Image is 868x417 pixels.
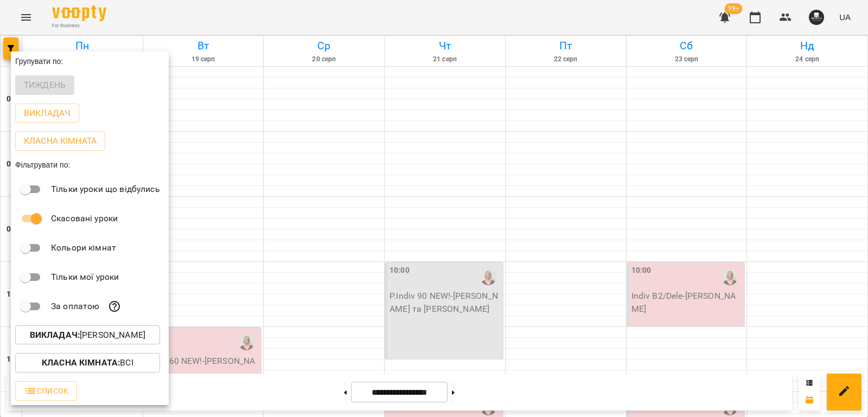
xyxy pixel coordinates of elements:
[42,356,133,369] p: Всі
[30,330,80,340] b: Викладач :
[15,353,160,373] button: Класна кімната:Всі
[51,300,99,313] p: За оплатою
[15,131,105,151] button: Класна кімната
[51,241,116,254] p: Кольори кімнат
[15,104,79,123] button: Викладач
[42,357,120,368] b: Класна кімната :
[15,325,160,345] button: Викладач:[PERSON_NAME]
[24,384,68,397] span: Список
[15,381,77,401] button: Список
[51,183,160,196] p: Тільки уроки що відбулись
[51,212,118,225] p: Скасовані уроки
[30,329,145,342] p: [PERSON_NAME]
[51,271,119,284] p: Тільки мої уроки
[11,52,169,71] div: Групувати по:
[24,107,71,120] p: Викладач
[11,155,169,175] div: Фільтрувати по:
[24,134,97,147] p: Класна кімната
